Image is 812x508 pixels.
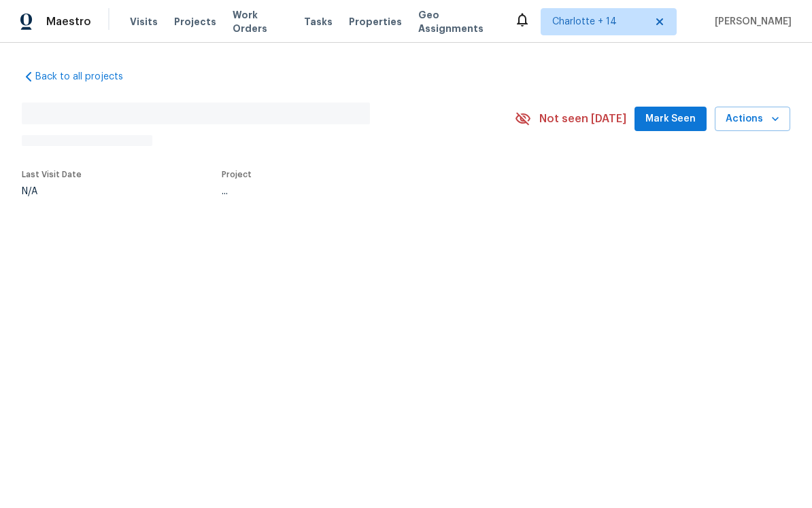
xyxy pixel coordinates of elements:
[222,187,483,196] div: ...
[22,170,82,179] span: Last Visit Date
[645,111,696,128] span: Mark Seen
[22,187,82,196] div: N/A
[22,70,152,84] a: Back to all projects
[726,111,779,128] span: Actions
[349,15,402,29] span: Properties
[552,15,645,29] span: Charlotte + 14
[635,107,707,132] button: Mark Seen
[174,15,216,29] span: Projects
[539,112,626,126] span: Not seen [DATE]
[222,170,252,179] span: Project
[233,8,288,35] span: Work Orders
[418,8,498,35] span: Geo Assignments
[304,17,333,26] span: Tasks
[715,107,790,132] button: Actions
[130,15,158,29] span: Visits
[709,15,792,29] span: [PERSON_NAME]
[46,15,91,29] span: Maestro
